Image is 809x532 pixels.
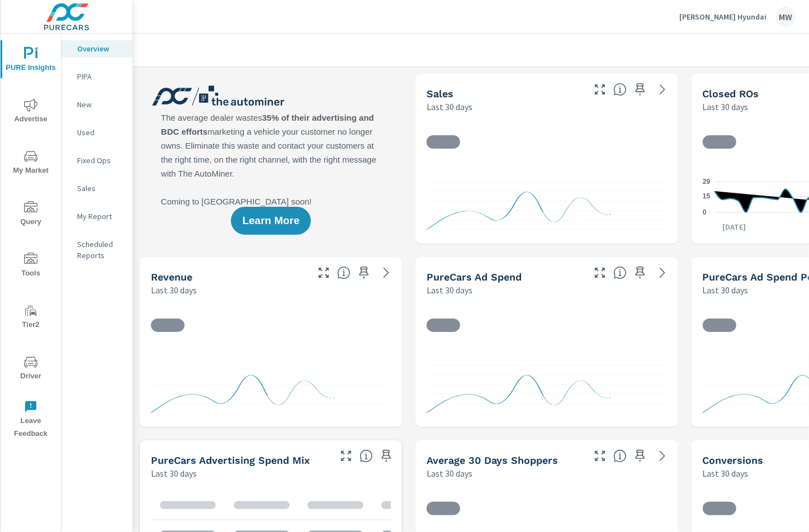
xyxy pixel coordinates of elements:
span: A rolling 30 day total of daily Shoppers on the dealership website, averaged over the selected da... [613,449,627,463]
span: Save this to your personalized report [355,264,373,282]
div: PIPA [61,68,133,85]
p: PIPA [77,71,124,82]
button: Make Fullscreen [591,264,609,282]
span: Save this to your personalized report [631,80,649,98]
div: Sales [61,180,133,197]
span: Number of vehicles sold by the dealership over the selected date range. [Source: This data is sou... [613,83,627,96]
p: [PERSON_NAME] Hyundai [679,12,767,22]
div: nav menu [1,34,61,445]
a: See more details in report [377,264,395,282]
button: Make Fullscreen [337,447,355,465]
span: Tier2 [4,304,58,331]
span: Query [4,201,58,229]
p: Last 30 days [427,283,472,297]
div: My Report [61,208,133,225]
p: Last 30 days [151,283,197,297]
div: New [61,96,133,113]
button: Make Fullscreen [591,447,609,465]
span: Save this to your personalized report [631,447,649,465]
p: Last 30 days [703,467,749,480]
div: Scheduled Reports [61,236,133,264]
p: My Report [77,211,124,222]
p: Last 30 days [427,100,472,113]
a: See more details in report [654,80,671,98]
text: 0 [703,208,707,216]
h5: PureCars Advertising Spend Mix [151,454,310,466]
p: Last 30 days [427,467,472,480]
button: Make Fullscreen [315,264,333,282]
div: Used [61,124,133,141]
a: See more details in report [654,264,671,282]
span: Total sales revenue over the selected date range. [Source: This data is sourced from the dealer’s... [337,266,351,279]
span: Save this to your personalized report [377,447,395,465]
span: Total cost of media for all PureCars channels for the selected dealership group over the selected... [613,266,627,279]
span: Save this to your personalized report [631,264,649,282]
span: Driver [4,355,58,383]
a: See more details in report [654,447,671,465]
text: 15 [703,193,711,201]
div: MW [775,7,796,27]
p: Used [77,127,124,138]
p: Overview [77,43,124,54]
button: Make Fullscreen [591,80,609,98]
span: My Market [4,150,58,177]
span: This table looks at how you compare to the amount of budget you spend per channel as opposed to y... [359,449,373,463]
span: Leave Feedback [4,400,58,440]
h5: Sales [427,88,453,99]
div: Overview [61,40,133,57]
div: Fixed Ops [61,152,133,169]
h5: PureCars Ad Spend [427,271,522,283]
span: Advertise [4,98,58,126]
p: Last 30 days [703,100,749,113]
span: Tools [4,253,58,280]
p: Scheduled Reports [77,239,124,261]
p: Sales [77,183,124,194]
h5: Conversions [703,454,764,466]
p: Last 30 days [703,283,749,297]
span: Learn More [242,216,299,226]
h5: Closed ROs [703,88,759,99]
p: Fixed Ops [77,155,124,166]
p: New [77,99,124,110]
span: PURE Insights [4,47,58,74]
text: 29 [703,178,711,186]
p: Last 30 days [151,467,197,480]
h5: Revenue [151,271,192,283]
h5: Average 30 Days Shoppers [427,454,558,466]
p: [DATE] [715,221,754,232]
button: Learn More [231,207,310,235]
